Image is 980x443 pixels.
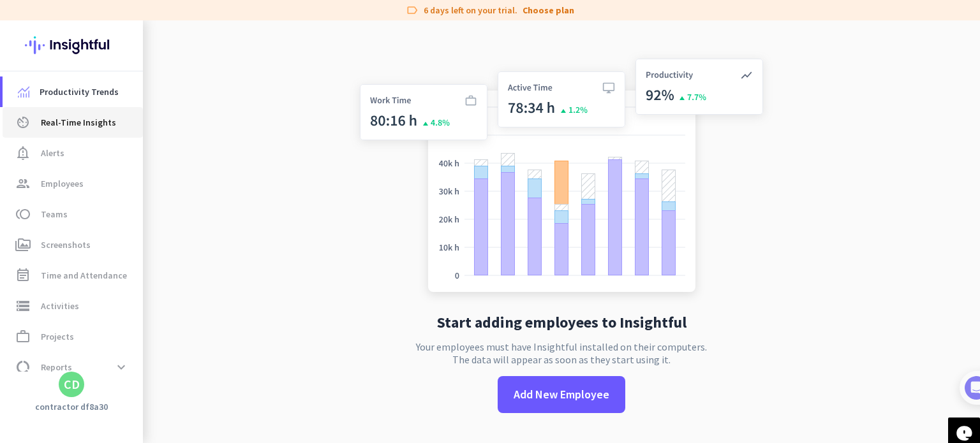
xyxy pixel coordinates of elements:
i: storage [15,298,31,314]
img: Insightful logo [25,20,118,70]
a: tollTeams [3,199,143,229]
span: Reports [41,359,72,375]
h2: Start adding employees to Insightful [437,315,687,330]
i: label [406,4,419,17]
a: av_timerReal-Time Insights [3,107,143,138]
span: Productivity Trends [40,84,119,99]
span: Activities [41,298,79,314]
span: Add New Employee [514,386,609,403]
a: perm_mediaScreenshots [3,229,143,260]
a: groupEmployees [3,168,143,199]
i: notification_important [15,145,31,161]
i: data_usage [15,359,31,375]
i: perm_media [15,237,31,252]
i: toll [15,207,31,222]
span: Teams [41,207,68,222]
span: Employees [41,176,84,191]
p: Your employees must have Insightful installed on their computers. The data will appear as soon as... [416,340,707,366]
span: Time and Attendance [41,268,127,283]
span: Projects [41,329,74,344]
button: expand_more [110,356,133,379]
span: Screenshots [41,237,91,252]
a: data_usageReportsexpand_more [3,352,143,382]
img: no-search-results [350,51,773,305]
a: storageActivities [3,291,143,321]
a: work_outlineProjects [3,321,143,352]
a: notification_importantAlerts [3,138,143,168]
a: event_noteTime and Attendance [3,260,143,291]
a: menu-itemProductivity Trends [3,76,143,107]
button: Add New Employee [498,376,625,413]
i: event_note [15,268,31,283]
a: Choose plan [523,4,574,17]
i: work_outline [15,329,31,344]
span: Real-Time Insights [41,115,116,130]
span: Alerts [41,145,64,161]
img: menu-item [18,86,29,98]
i: group [15,176,31,191]
i: av_timer [15,115,31,130]
div: CD [64,378,80,391]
